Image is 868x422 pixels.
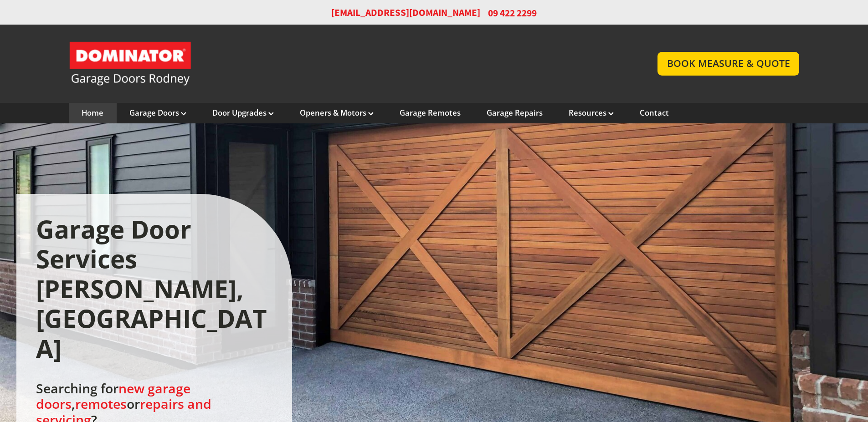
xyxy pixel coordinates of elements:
a: remotes [75,395,127,412]
a: Contact [640,108,669,118]
a: Garage Door and Secure Access Solutions homepage [69,41,640,86]
a: Garage Doors [129,108,186,118]
a: Home [82,108,103,118]
a: [EMAIL_ADDRESS][DOMAIN_NAME] [331,6,480,20]
a: BOOK MEASURE & QUOTE [657,52,799,75]
a: Garage Repairs [487,108,543,118]
h1: Garage Door Services [PERSON_NAME], [GEOGRAPHIC_DATA] [36,214,272,364]
a: Openers & Motors [300,108,374,118]
a: new garage doors [36,380,190,412]
a: Door Upgrades [212,108,274,118]
a: Resources [569,108,614,118]
span: 09 422 2299 [488,6,537,20]
a: Garage Remotes [400,108,461,118]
